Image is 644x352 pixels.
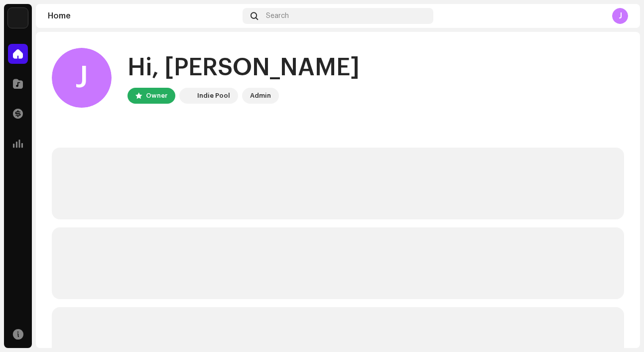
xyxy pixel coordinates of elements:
div: J [612,8,628,24]
div: Owner [146,90,167,102]
img: 190830b2-3b53-4b0d-992c-d3620458de1d [181,90,193,102]
img: 190830b2-3b53-4b0d-992c-d3620458de1d [8,8,28,28]
div: Hi, [PERSON_NAME] [128,52,360,84]
div: Home [48,12,239,20]
span: Search [266,12,289,20]
div: Admin [250,90,271,102]
div: J [52,48,112,108]
div: Indie Pool [197,90,230,102]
